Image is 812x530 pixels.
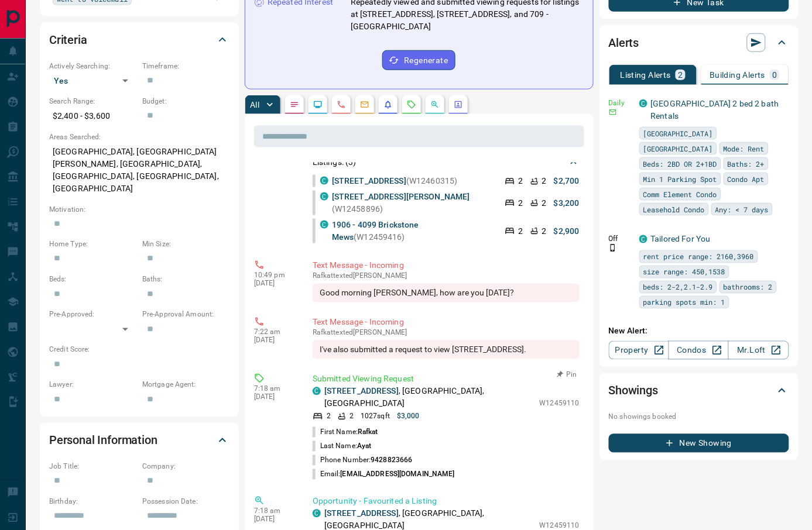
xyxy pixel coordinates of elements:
div: condos.ca [313,387,321,395]
p: No showings booked [609,412,789,422]
svg: Notes [290,100,299,109]
span: Any: < 7 days [715,204,769,215]
span: Condo Apt [728,173,765,185]
p: [DATE] [254,515,295,524]
p: Areas Searched: [49,132,229,142]
span: Leasehold Condo [643,204,705,215]
div: Showings [609,377,789,405]
span: rent price range: 2160,3960 [643,251,754,263]
p: Off [609,233,632,244]
p: $2,900 [554,225,580,238]
p: W12459110 [540,398,580,409]
a: [STREET_ADDRESS] [324,387,399,396]
p: Home Type: [49,239,136,250]
p: 2 [519,175,523,187]
span: Ayat [357,442,371,450]
p: Pre-Approved: [49,309,136,320]
div: condos.ca [639,99,647,108]
span: Comm Element Condo [643,188,717,200]
p: Motivation: [49,204,229,215]
p: Search Range: [49,96,136,106]
div: condos.ca [320,177,328,185]
p: 7:18 am [254,507,295,515]
svg: Opportunities [430,100,440,109]
p: 1027 sqft [361,411,390,422]
p: $3,200 [554,197,580,209]
p: Possession Date: [142,497,229,507]
span: Baths: 2+ [728,158,765,170]
button: New Showing [609,434,789,453]
svg: Emails [360,100,369,109]
p: [GEOGRAPHIC_DATA], [GEOGRAPHIC_DATA][PERSON_NAME], [GEOGRAPHIC_DATA], [GEOGRAPHIC_DATA], [GEOGRAP... [49,142,229,198]
svg: Push Notification Only [609,244,617,252]
p: 2 [542,175,547,187]
p: Daily [609,98,632,108]
p: 2 [542,225,547,238]
p: Job Title: [49,462,136,472]
a: [STREET_ADDRESS][PERSON_NAME] [332,192,470,201]
span: [GEOGRAPHIC_DATA] [643,128,713,139]
p: 2 [350,411,354,422]
div: Personal Information [49,426,229,455]
div: condos.ca [320,192,328,201]
p: Budget: [142,96,229,106]
span: beds: 2-2,2.1-2.9 [643,281,713,293]
p: Min Size: [142,239,229,250]
p: [DATE] [254,393,295,401]
p: Rafkat texted [PERSON_NAME] [313,272,580,280]
p: [DATE] [254,280,295,288]
p: 10:49 pm [254,271,295,280]
span: bathrooms: 2 [724,281,773,293]
p: Actively Searching: [49,61,136,71]
div: Alerts [609,29,789,57]
p: Birthday: [49,497,136,507]
span: Mode: Rent [724,143,765,154]
span: [GEOGRAPHIC_DATA] [643,143,713,154]
a: [GEOGRAPHIC_DATA] 2 bed 2 bath Rentals [651,99,779,121]
p: Opportunity - Favourited a Listing [313,495,580,508]
p: Pre-Approval Amount: [142,309,229,320]
div: condos.ca [313,510,321,518]
p: 7:22 am [254,328,295,336]
p: Listings: ( 3 ) [313,156,357,168]
p: , [GEOGRAPHIC_DATA], [GEOGRAPHIC_DATA] [324,386,534,410]
h2: Criteria [49,30,87,49]
div: Criteria [49,26,229,54]
svg: Agent Actions [454,100,463,109]
p: (W12460315) [332,175,458,187]
p: Credit Score: [49,345,229,355]
p: Baths: [142,274,229,285]
svg: Listing Alerts [383,100,393,109]
p: New Alert: [609,325,789,338]
span: parking spots min: 1 [643,297,725,308]
a: [STREET_ADDRESS] [324,509,399,518]
svg: Email [609,108,617,116]
p: Timeframe: [142,61,229,71]
a: Condos [669,341,729,360]
p: 2 [327,411,331,422]
span: Rafkat [358,428,378,436]
p: All [250,101,259,109]
div: Yes [49,71,136,90]
p: Listing Alerts [621,71,671,79]
p: Lawyer: [49,380,136,390]
div: condos.ca [320,221,328,229]
p: Rafkat texted [PERSON_NAME] [313,329,580,337]
div: I've also submitted a request to view [STREET_ADDRESS]. [313,340,580,359]
p: 2 [678,71,683,79]
svg: Requests [407,100,416,109]
button: Regenerate [382,50,455,70]
p: Phone Number: [313,455,413,466]
button: Pin [550,370,584,380]
span: [EMAIL_ADDRESS][DOMAIN_NAME] [341,470,455,479]
a: Mr.Loft [728,341,789,360]
p: Email: [313,469,455,480]
p: Building Alerts [710,71,765,79]
p: Beds: [49,274,136,285]
p: $2,700 [554,175,580,187]
p: Company: [142,462,229,472]
h2: Personal Information [49,431,157,450]
a: 1906 - 4099 Brickstone Mews [332,220,419,242]
p: 7:18 am [254,385,295,393]
p: Text Message - Incoming [313,316,580,329]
